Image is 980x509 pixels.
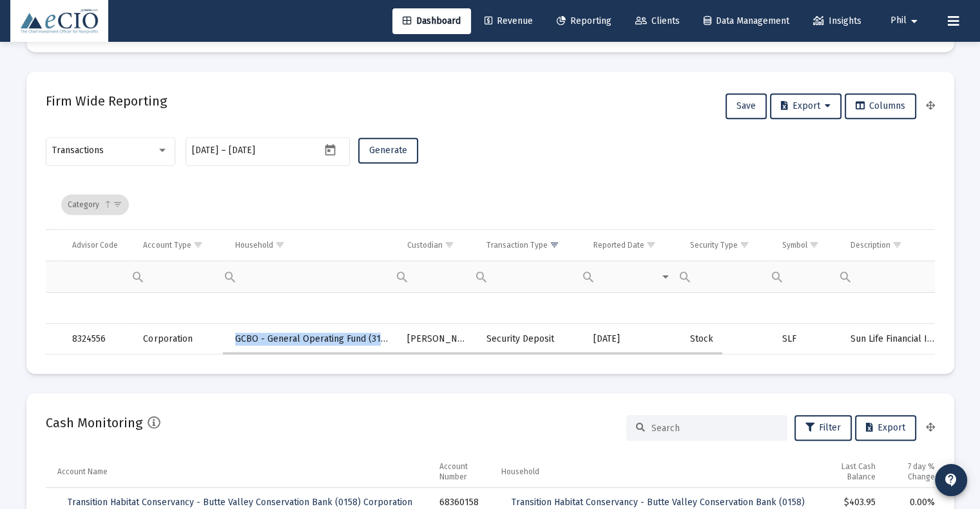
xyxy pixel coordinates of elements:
[392,8,471,34] a: Dashboard
[477,230,584,261] td: Column Transaction Type
[725,93,767,119] button: Save
[46,180,935,355] div: Data grid
[773,261,841,292] td: Filter cell
[781,100,831,111] span: Export
[143,240,191,250] div: Account Type
[681,261,773,292] td: Filter cell
[485,15,533,26] span: Revenue
[229,145,291,156] input: End date
[584,261,680,292] td: Filter cell
[501,467,539,477] div: Household
[192,145,218,156] input: Start date
[805,422,841,433] span: Filter
[584,230,680,261] td: Column Reported Date
[369,145,407,156] span: Generate
[46,91,167,111] h2: Firm Wide Reporting
[226,261,398,292] td: Filter cell
[943,472,959,488] mat-icon: contact_support
[113,199,122,209] span: Show filter options for column 'undefined'
[134,261,226,292] td: Filter cell
[235,240,273,250] div: Household
[740,240,749,250] span: Show filter options for column 'Security Type'
[894,461,934,482] div: 7 day % Change
[690,240,738,250] div: Security Type
[782,240,807,250] div: Symbol
[512,497,805,508] span: Transition Habitat Conservancy - Butte Valley Conservation Bank (0158)
[403,15,461,26] span: Dashboard
[134,324,226,355] td: Corporation
[221,145,226,156] span: –
[61,194,129,215] div: Category
[550,240,559,250] span: Show filter options for column 'Transaction Type'
[625,8,690,34] a: Clients
[841,261,946,292] td: Filter cell
[681,230,773,261] td: Column Security Type
[809,240,819,250] span: Show filter options for column 'Symbol'
[57,467,108,477] div: Account Name
[226,230,398,261] td: Column Household
[681,324,773,355] td: Stock
[885,456,943,487] td: Column 7 day % Change
[474,8,543,34] a: Revenue
[693,8,800,34] a: Data Management
[477,324,584,355] td: Security Deposit
[704,15,789,26] span: Data Management
[398,230,477,261] td: Column Custodian
[584,324,680,355] td: [DATE]
[593,240,644,250] div: Reported Date
[794,415,852,441] button: Filter
[226,324,398,355] td: GCBO - General Operating Fund (3100)
[61,180,926,229] div: Data grid toolbar
[841,230,946,261] td: Column Description
[823,456,885,487] td: Column Last Cash Balance
[773,230,841,261] td: Column Symbol
[894,496,934,509] div: 0.00%
[445,240,454,250] span: Show filter options for column 'Custodian'
[773,324,841,355] td: SLF
[477,261,584,292] td: Filter cell
[890,15,907,26] span: Phil
[907,8,922,34] mat-icon: arrow_drop_down
[134,230,226,261] td: Column Account Type
[46,456,431,487] td: Column Account Name
[646,240,655,250] span: Show filter options for column 'Reported Date'
[546,8,622,34] a: Reporting
[275,240,285,250] span: Show filter options for column 'Household'
[20,8,99,34] img: Dashboard
[63,230,135,261] td: Column Advisor Code
[850,240,890,250] div: Description
[875,8,937,33] button: Phil
[856,100,905,111] span: Columns
[439,461,483,482] div: Account Number
[635,15,680,26] span: Clients
[803,8,872,34] a: Insights
[813,15,861,26] span: Insights
[407,240,443,250] div: Custodian
[832,461,876,482] div: Last Cash Balance
[430,456,492,487] td: Column Account Number
[736,100,756,111] span: Save
[46,412,142,433] h2: Cash Monitoring
[68,497,412,508] span: Transition Habitat Conservancy - Butte Valley Conservation Bank (0158) Corporation
[770,93,841,119] button: Export
[193,240,202,250] span: Show filter options for column 'Account Type'
[358,138,418,163] button: Generate
[398,324,477,355] td: [PERSON_NAME]
[892,240,902,250] span: Show filter options for column 'Description'
[845,93,916,119] button: Columns
[486,240,548,250] div: Transaction Type
[63,324,135,355] td: 8324556
[855,415,916,441] button: Export
[72,240,118,250] div: Advisor Code
[651,423,778,434] input: Search
[557,15,611,26] span: Reporting
[321,140,340,159] button: Open calendar
[492,456,823,487] td: Column Household
[398,261,477,292] td: Filter cell
[52,145,104,156] span: Transactions
[841,324,946,355] td: Sun Life Financial Inc
[866,422,905,433] span: Export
